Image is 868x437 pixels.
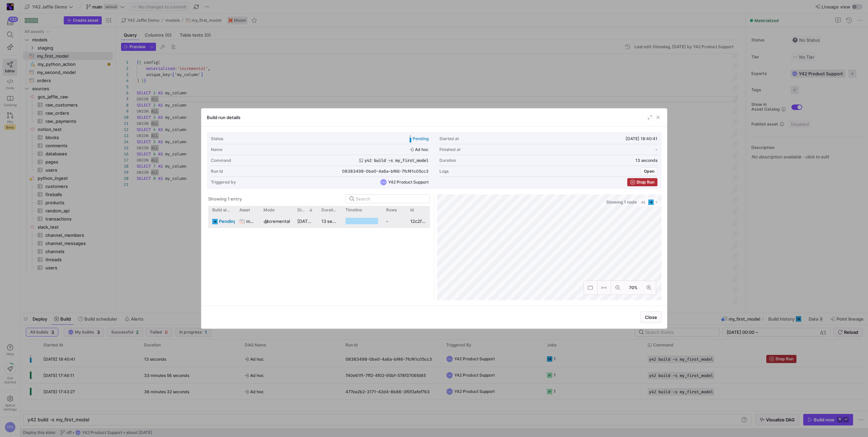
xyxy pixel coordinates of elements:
span: Rows [386,208,397,212]
span: Y42 Product Support [388,180,429,185]
span: 70% [628,284,639,291]
span: Mode [263,208,275,212]
div: Duration [439,158,456,163]
div: Command [211,158,231,163]
span: incremental [265,215,290,228]
span: Stop Run [636,180,654,185]
y42-duration: 13 seconds [635,158,657,163]
span: y42 build -s my_first_model [364,158,429,163]
div: - [382,214,406,228]
span: Build status [212,208,231,212]
span: pending [219,215,236,228]
div: Started at [439,136,459,141]
span: my_first_model [246,215,255,228]
div: Status [211,136,223,141]
div: Name [211,147,222,152]
div: Showing 1 entry [208,196,242,202]
span: Close [645,315,657,320]
span: Duration [321,208,337,212]
input: Search [356,196,426,202]
span: Timeline [346,208,362,212]
div: 12c2fbb7-44b2-441b-b201-5da95e1a324a [406,214,430,228]
span: Open [644,169,654,174]
span: All [641,199,645,205]
h3: Build run details [207,115,240,120]
div: YPS [380,179,387,186]
button: Stop Run [627,178,657,186]
span: Asset [239,208,250,212]
button: Open [641,167,657,175]
span: [DATE] 18:40:41 [626,136,657,141]
div: Triggered by [211,180,236,185]
div: Finished at [439,147,460,152]
button: 70% [625,281,642,294]
span: Pending [413,136,429,141]
y42-duration: 13 seconds [321,218,345,224]
div: Run Id [211,169,223,174]
span: Id [410,208,414,212]
span: [DATE] 18:40:42 [297,218,332,224]
div: Logs [439,169,449,174]
span: Started at [297,208,306,212]
span: 08383498-0be0-4a6a-bf46-7fcf41c05cc3 [342,169,429,174]
button: Close [640,311,662,323]
span: Ad hoc [410,147,429,152]
span: 1 [655,200,657,204]
span: Showing 1 node [606,200,638,205]
span: - [655,147,657,152]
